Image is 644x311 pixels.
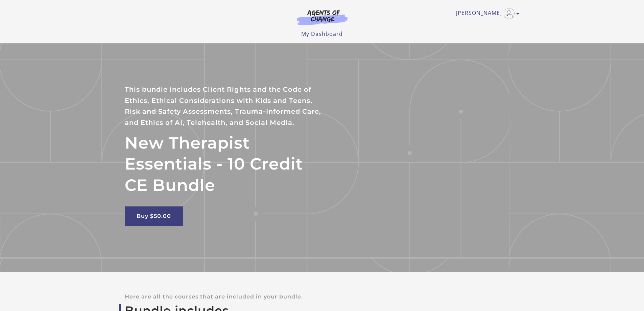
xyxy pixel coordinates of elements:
img: Agents of Change Logo [290,9,355,25]
h2: New Therapist Essentials - 10 Credit CE Bundle [125,132,322,196]
a: Toggle menu [456,8,516,19]
p: This bundle includes Client Rights and the Code of Ethics, Ethical Considerations with Kids and T... [125,84,322,128]
p: Here are all the courses that are included in your bundle. [125,293,520,300]
a: My Dashboard [301,30,343,38]
a: Buy $50.00 [125,206,183,226]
